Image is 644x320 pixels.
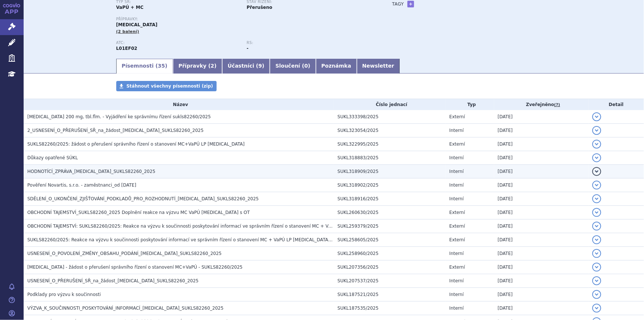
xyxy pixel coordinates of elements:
th: Detail [589,99,644,110]
strong: Přerušeno [247,5,272,10]
button: detail [592,276,601,285]
p: Přípravky: [116,17,378,21]
td: [DATE] [494,233,589,247]
td: [DATE] [494,151,589,165]
a: Přípravky (2) [173,59,222,74]
button: detail [592,167,601,176]
span: Interní [450,128,464,133]
span: Pověření Novartis, s.r.o. - zaměstnanci_od 12.3.2025 [27,183,136,188]
td: [DATE] [494,137,589,151]
span: OBCHODNÍ TAJEMSTVÍ: SUKLS82260/2025: Reakce na výzvu k součinnosti poskytování informací ve správ... [27,224,493,229]
button: detail [592,181,601,190]
button: detail [592,153,601,162]
span: Interní [450,169,464,174]
td: SUKL187521/2025 [334,288,446,302]
a: Sloučení (0) [270,59,316,74]
a: Písemnosti (35) [116,59,173,74]
td: SUKL318909/2025 [334,165,446,178]
span: Interní [450,306,464,311]
td: [DATE] [494,110,589,124]
abbr: (?) [554,102,560,108]
span: Interní [450,292,464,297]
td: [DATE] [494,206,589,219]
td: SUKL187535/2025 [334,302,446,315]
button: detail [592,126,601,135]
span: Důkazy opatřené SÚKL [27,155,78,160]
button: detail [592,112,601,121]
span: (2 balení) [116,29,140,34]
button: detail [592,235,601,244]
span: Stáhnout všechny písemnosti (zip) [127,84,213,89]
td: SUKL318883/2025 [334,151,446,165]
td: SUKL259379/2025 [334,219,446,233]
td: [DATE] [494,178,589,192]
td: [DATE] [494,192,589,206]
td: SUKL258960/2025 [334,247,446,261]
td: SUKL322995/2025 [334,137,446,151]
span: SUKLS82260/2025: žádost o přerušení správního řízení o stanovení MC+VaPÚ LP Kisqali [27,142,245,147]
td: SUKL323054/2025 [334,124,446,137]
td: SUKL333398/2025 [334,110,446,124]
button: detail [592,222,601,231]
button: detail [592,304,601,313]
button: detail [592,140,601,149]
button: detail [592,194,601,203]
span: [MEDICAL_DATA] [116,22,158,27]
span: KISQALI 200 mg, tbl.flm. - Vyjádření ke správnímu řízení sukls82260/2025 [27,114,211,119]
td: [DATE] [494,288,589,302]
th: Název [24,99,334,110]
button: detail [592,290,601,299]
button: detail [592,249,601,258]
span: Interní [450,155,464,160]
span: Interní [450,196,464,201]
span: SUKLS82260/2025: Reakce na výzvu k součinnosti poskytování informací ve správním řízení o stanove... [27,237,442,242]
td: [DATE] [494,247,589,261]
span: Podklady pro výzvu k součinnosti [27,292,101,297]
span: Interní [450,251,464,256]
span: Kisqali - žádost o přerušení správního řízení o stanovení MC+VaPÚ - SUKLS82260/2025 [27,265,242,270]
a: Účastníci (9) [222,59,270,74]
span: Externí [450,237,465,242]
td: [DATE] [494,274,589,288]
span: Externí [450,114,465,119]
span: USNESENÍ_O_POVOLENÍ_ZMĚNY_OBSAHU_PODÁNÍ_KISQALI_SUKLS82260_2025 [27,251,222,256]
strong: - [247,46,249,51]
span: 9 [258,63,262,69]
span: 35 [158,63,165,69]
span: SDĚLENÍ_O_UKONČENÍ_ZJIŠŤOVÁNÍ_PODKLADŮ_PRO_ROZHODNUTÍ_KISQALI_SUKLS82260_2025 [27,196,259,201]
a: + [407,1,414,7]
button: detail [592,208,601,217]
strong: RIBOCIKLIB [116,46,137,51]
span: USNESENÍ_O_PŘERUŠENÍ_SŘ_na_žádost_KISQALI_SUKLS82260_2025 [27,278,199,283]
button: detail [592,263,601,272]
td: SUKL318916/2025 [334,192,446,206]
p: RS: [247,41,370,45]
td: SUKL260630/2025 [334,206,446,219]
span: Externí [450,224,465,229]
td: SUKL318902/2025 [334,178,446,192]
span: Interní [450,278,464,283]
p: ATC: [116,41,240,45]
td: [DATE] [494,219,589,233]
a: Poznámka [316,59,357,74]
td: [DATE] [494,261,589,274]
th: Typ [446,99,494,110]
span: HODNOTÍCÍ_ZPRÁVA_KISQALI_SUKLS82260_2025 [27,169,155,174]
th: Číslo jednací [334,99,446,110]
td: SUKL207537/2025 [334,274,446,288]
td: [DATE] [494,124,589,137]
th: Zveřejněno [494,99,589,110]
a: Newsletter [357,59,400,74]
td: SUKL207356/2025 [334,261,446,274]
span: Interní [450,183,464,188]
td: [DATE] [494,165,589,178]
strong: VaPÚ + MC [116,5,144,10]
span: VÝZVA_K_SOUČINNOSTI_POSKYTOVÁNÍ_INFORMACÍ_KISQALI_SUKLS82260_2025 [27,306,224,311]
td: [DATE] [494,302,589,315]
td: SUKL258605/2025 [334,233,446,247]
span: Externí [450,265,465,270]
span: OBCHODNÍ TAJEMSTVÍ_SUKLS82260_2025 Doplnění reakce na výzvu MC VaPÚ Kisqali s OT [27,210,250,215]
span: 2_USNESENÍ_O_PŘERUŠENÍ_SŘ_na_žádost_KISQALI_SUKLS82260_2025 [27,128,204,133]
span: Externí [450,210,465,215]
a: Stáhnout všechny písemnosti (zip) [116,81,217,91]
